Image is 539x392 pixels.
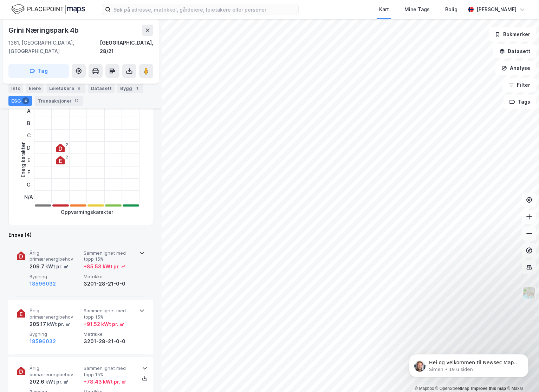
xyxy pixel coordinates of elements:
[46,320,70,328] div: kWt pr. ㎡
[8,83,23,93] div: Info
[19,142,27,177] div: Energikarakter
[30,262,69,271] div: 209.7
[84,365,135,378] span: Sammenlignet med topp 15%
[8,39,100,55] div: 1361, [GEOGRAPHIC_DATA], [GEOGRAPHIC_DATA]
[66,143,68,147] div: 2
[471,386,506,391] a: Improve this map
[522,286,536,299] img: Z
[493,44,536,58] button: Datasett
[435,386,469,391] a: OpenStreetMap
[24,178,33,191] div: G
[8,96,32,106] div: ESG
[24,129,33,142] div: C
[30,331,81,337] span: Bygning
[35,96,83,106] div: Transaksjoner
[66,155,68,159] div: 2
[8,64,69,78] button: Tag
[502,78,536,92] button: Filter
[26,83,44,93] div: Eiere
[88,83,115,93] div: Datasett
[134,85,141,92] div: 1
[24,142,33,154] div: D
[117,83,143,93] div: Bygg
[30,320,70,328] div: 205.17
[44,262,69,271] div: kWt pr. ㎡
[404,5,430,14] div: Mine Tags
[84,320,124,328] div: + 91.52 kWt pr. ㎡
[111,4,298,15] input: Søk på adresse, matrikkel, gårdeiere, leietakere eller personer
[30,365,81,378] span: Årlig primærenergibehov
[84,280,135,288] div: 3201-28-21-0-0
[44,378,69,386] div: kWt pr. ㎡
[504,95,536,109] button: Tags
[24,166,33,178] div: F
[24,117,33,129] div: B
[100,39,153,55] div: [GEOGRAPHIC_DATA], 28/21
[61,208,113,216] div: Oppvarmingskarakter
[445,5,457,14] div: Bolig
[84,337,135,346] div: 3201-28-21-0-0
[30,308,81,320] span: Årlig primærenergibehov
[84,378,126,386] div: + 78.43 kWt pr. ㎡
[30,250,81,262] span: Årlig primærenergibehov
[30,337,56,346] button: 18596032
[84,331,135,337] span: Matrikkel
[415,386,434,391] a: Mapbox
[30,274,81,280] span: Bygning
[84,274,135,280] span: Matrikkel
[73,97,80,104] div: 12
[476,5,517,14] div: [PERSON_NAME]
[379,5,389,14] div: Kart
[22,97,29,104] div: 4
[24,154,33,166] div: E
[11,3,85,15] img: logo.f888ab2527a4732fd821a326f86c7f29.svg
[84,250,135,262] span: Sammenlignet med topp 15%
[46,83,85,93] div: Leietakere
[398,339,539,388] iframe: Intercom notifications melding
[489,27,536,41] button: Bokmerker
[76,85,83,92] div: 9
[24,105,33,117] div: A
[84,262,126,271] div: + 85.53 kWt pr. ㎡
[495,61,536,75] button: Analyse
[30,378,69,386] div: 202.6
[8,25,80,36] div: Grini Næringspark 4b
[24,191,33,203] div: N/A
[84,308,135,320] span: Sammenlignet med topp 15%
[8,231,153,239] div: Enova (4)
[30,280,56,288] button: 18596032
